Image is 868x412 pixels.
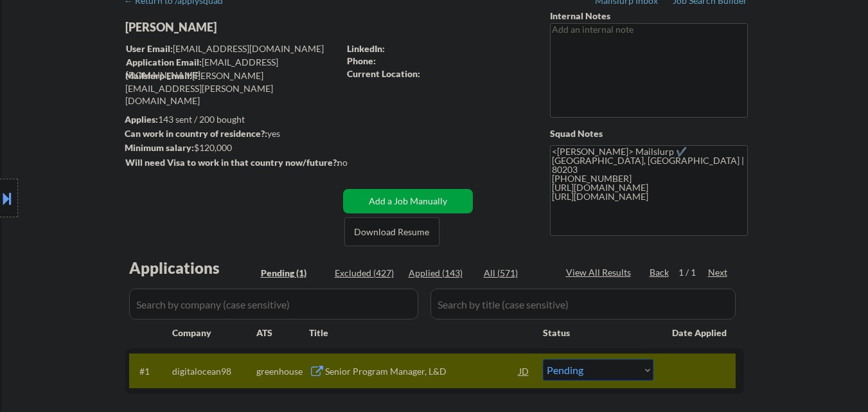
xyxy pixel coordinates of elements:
[347,55,376,66] strong: Phone:
[126,43,173,54] strong: User Email:
[550,10,748,22] div: Internal Notes
[484,267,548,280] div: All (571)
[347,68,420,79] strong: Current Location:
[430,289,736,319] input: Search by title (case sensitive)
[518,359,531,382] div: JD
[256,365,309,378] div: greenhouse
[126,42,339,55] div: [EMAIL_ADDRESS][DOMAIN_NAME]
[126,57,202,67] strong: Application Email:
[126,56,339,81] div: [EMAIL_ADDRESS][DOMAIN_NAME]
[335,267,399,280] div: Excluded (427)
[347,43,385,54] strong: LinkedIn:
[343,189,473,213] button: Add a Job Manually
[650,266,670,279] div: Back
[344,217,439,246] button: Download Resume
[172,365,256,378] div: digitalocean98
[125,70,192,81] strong: Mailslurp Email:
[125,113,339,126] div: 143 sent / 200 bought
[125,141,339,154] div: $120,000
[337,156,374,169] div: no
[125,157,339,168] strong: Will need Visa to work in that country now/future?:
[256,327,309,339] div: ATS
[125,19,389,35] div: [PERSON_NAME]
[172,327,256,339] div: Company
[672,327,729,339] div: Date Applied
[309,327,531,339] div: Title
[566,266,635,279] div: View All Results
[261,267,325,280] div: Pending (1)
[409,267,473,280] div: Applied (143)
[129,289,418,319] input: Search by company (case sensitive)
[543,321,653,344] div: Status
[325,365,519,378] div: Senior Program Manager, L&D
[708,266,729,279] div: Next
[678,266,708,279] div: 1 / 1
[125,69,339,107] div: [PERSON_NAME][EMAIL_ADDRESS][PERSON_NAME][DOMAIN_NAME]
[139,365,162,378] div: #1
[550,127,748,140] div: Squad Notes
